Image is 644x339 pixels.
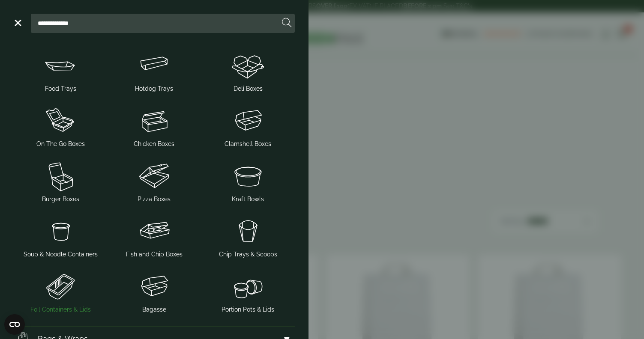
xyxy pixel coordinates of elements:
a: Bagasse [111,268,198,316]
img: SoupNoodle_container.svg [17,214,104,248]
img: Deli_box.svg [204,48,291,83]
img: PortionPots.svg [204,269,291,303]
a: Fish and Chip Boxes [111,212,198,261]
span: Food Trays [45,84,76,93]
img: OnTheGo_boxes.svg [17,104,104,138]
button: Open CMP widget [4,314,25,335]
img: Clamshell_box.svg [111,269,198,303]
span: Clamshell Boxes [225,140,271,149]
a: Clamshell Boxes [204,102,291,150]
span: Deli Boxes [234,84,263,93]
span: Pizza Boxes [138,195,171,204]
a: Food Trays [17,47,104,95]
img: SoupNsalad_bowls.svg [204,159,291,193]
a: Chip Trays & Scoops [204,212,291,261]
span: Bagasse [142,305,166,314]
img: Chicken_box-1.svg [111,104,198,138]
span: Hotdog Trays [135,84,173,93]
span: Kraft Bowls [232,195,264,204]
img: FishNchip_box.svg [111,214,198,248]
span: Soup & Noodle Containers [24,250,98,259]
img: Chip_tray.svg [204,214,291,248]
a: Portion Pots & Lids [204,268,291,316]
span: Chicken Boxes [134,140,174,149]
span: On The Go Boxes [36,140,85,149]
img: Hotdog_tray.svg [111,48,198,83]
span: Burger Boxes [42,195,79,204]
a: Foil Containers & Lids [17,268,104,316]
img: Burger_box.svg [17,159,104,193]
a: Pizza Boxes [111,157,198,205]
a: Deli Boxes [204,47,291,95]
img: Pizza_boxes.svg [111,159,198,193]
img: Food_tray.svg [17,48,104,83]
a: Burger Boxes [17,157,104,205]
a: Soup & Noodle Containers [17,212,104,261]
span: Foil Containers & Lids [30,305,91,314]
a: Chicken Boxes [111,102,198,150]
a: Hotdog Trays [111,47,198,95]
span: Fish and Chip Boxes [126,250,183,259]
span: Chip Trays & Scoops [219,250,277,259]
img: Clamshell_box.svg [204,104,291,138]
a: On The Go Boxes [17,102,104,150]
img: Foil_container.svg [17,269,104,303]
a: Kraft Bowls [204,157,291,205]
span: Portion Pots & Lids [222,305,274,314]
